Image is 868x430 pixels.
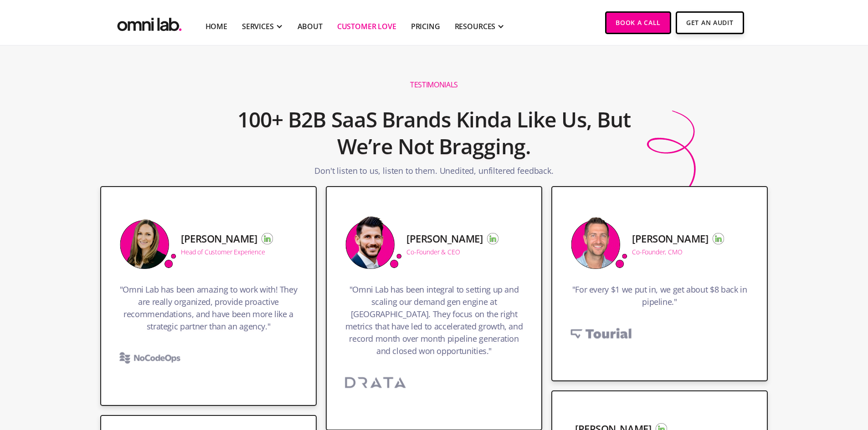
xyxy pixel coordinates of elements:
h3: "Omni Lab has been integral to setting up and scaling our demand gen engine at [GEOGRAPHIC_DATA].... [345,283,523,362]
div: Co-Founder & CEO [406,249,460,255]
h5: [PERSON_NAME] [632,233,708,244]
div: SERVICES [242,21,274,32]
h1: Testimonials [410,80,458,90]
a: Book a Call [605,11,671,34]
h3: "Omni Lab has been amazing to work with! They are really organized, provide proactive recommendat... [119,283,298,337]
div: Co-Founder, CMO [632,249,683,255]
a: Get An Audit [676,11,744,34]
img: Omni Lab: B2B SaaS Demand Generation Agency [115,11,184,34]
div: RESOURCES [455,21,496,32]
h5: [PERSON_NAME] [181,233,257,244]
a: Pricing [411,21,440,32]
a: home [115,11,184,34]
h3: "For every $1 we put in, we get about $8 back in pipeline." [570,283,749,313]
div: Head of Customer Experience [181,249,265,255]
a: About [298,21,323,32]
iframe: Chat Widget [704,324,868,430]
p: Don't listen to us, listen to them. Unedited, unfiltered feedback. [314,165,553,182]
a: Customer Love [337,21,396,32]
h5: [PERSON_NAME] [406,233,483,244]
a: Home [205,21,227,32]
h2: 100+ B2B SaaS Brands Kinda Like Us, But We’re Not Bragging. [217,101,651,165]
